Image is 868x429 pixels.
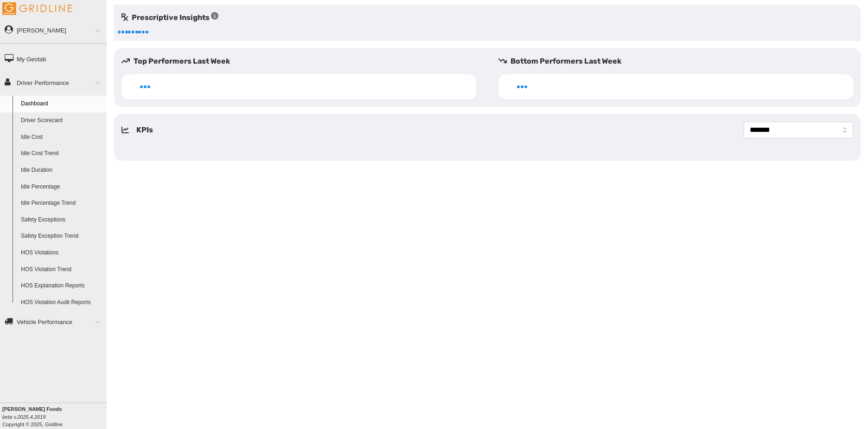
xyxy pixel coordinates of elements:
h5: Bottom Performers Last Week [498,56,861,67]
a: Idle Cost [17,129,107,146]
h5: KPIs [136,124,153,136]
a: Safety Exceptions [17,212,107,228]
a: Idle Duration [17,162,107,179]
a: Driver Scorecard [17,112,107,129]
a: HOS Violations [17,245,107,261]
a: Dashboard [17,96,107,112]
a: Idle Percentage [17,179,107,195]
div: Copyright © 2025, Gridline [2,405,107,428]
a: Safety Exception Trend [17,228,107,245]
a: HOS Explanation Reports [17,278,107,294]
b: [PERSON_NAME] Foods [2,406,62,412]
a: Idle Percentage Trend [17,195,107,212]
a: HOS Violation Trend [17,261,107,278]
h5: Prescriptive Insights [121,12,218,23]
a: HOS Violation Audit Reports [17,294,107,311]
a: Idle Cost Trend [17,145,107,162]
i: beta v.2025.4.2019 [2,414,45,420]
h5: Top Performers Last Week [121,56,484,67]
img: Gridline [2,2,72,15]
